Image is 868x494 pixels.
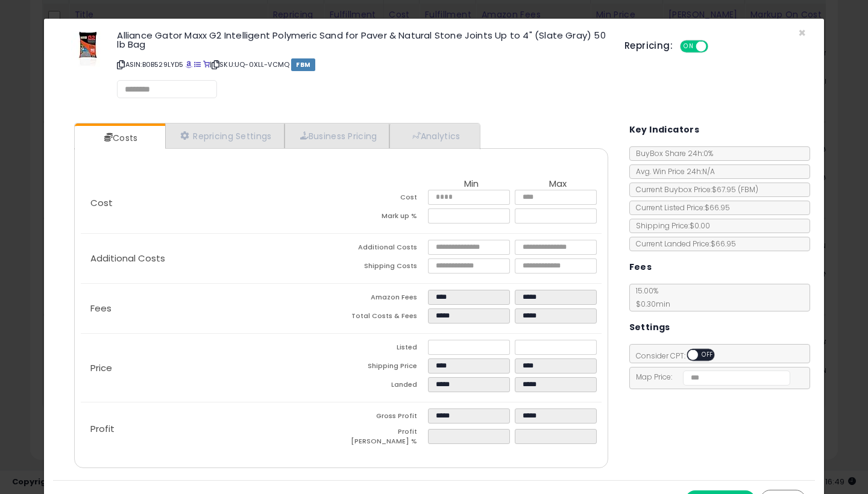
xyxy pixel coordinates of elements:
[681,42,696,52] span: ON
[341,208,428,227] td: Mark up %
[203,60,210,69] a: Your listing only
[624,41,673,51] h5: Repricing:
[629,260,652,275] h5: Fees
[341,340,428,358] td: Listed
[389,123,479,148] a: Analytics
[165,123,285,148] a: Repricing Settings
[81,198,341,208] p: Cost
[291,58,315,71] span: FBM
[81,304,341,313] p: Fees
[81,254,341,263] p: Additional Costs
[630,239,736,249] span: Current Landed Price: $66.95
[629,320,670,335] h5: Settings
[630,372,791,382] span: Map Price:
[194,60,201,69] a: All offer listings
[630,148,713,158] span: BuyBox Share 24h: 0%
[630,166,715,177] span: Avg. Win Price 24h: N/A
[341,377,428,396] td: Landed
[75,126,164,150] a: Costs
[341,308,428,327] td: Total Costs & Fees
[712,184,758,195] span: $67.95
[81,363,341,373] p: Price
[630,286,670,309] span: 15.00 %
[698,350,717,360] span: OFF
[630,184,758,195] span: Current Buybox Price:
[515,179,602,190] th: Max
[341,358,428,377] td: Shipping Price
[341,240,428,258] td: Additional Costs
[341,190,428,208] td: Cost
[186,60,192,69] a: BuyBox page
[630,220,710,231] span: Shipping Price: $0.00
[71,31,105,67] img: 41xHxVLJV8L._SL60_.jpg
[798,24,806,42] span: ×
[630,351,731,361] span: Consider CPT:
[341,290,428,308] td: Amazon Fees
[428,179,515,190] th: Min
[706,42,726,52] span: OFF
[341,258,428,277] td: Shipping Costs
[629,122,700,137] h5: Key Indicators
[341,427,428,449] td: Profit [PERSON_NAME] %
[630,202,730,213] span: Current Listed Price: $66.95
[341,408,428,427] td: Gross Profit
[285,123,390,148] a: Business Pricing
[117,55,606,74] p: ASIN: B0B529LYD5 | SKU: UQ-0XLL-VCMQ
[117,31,606,49] h3: Alliance Gator Maxx G2 Intelligent Polymeric Sand for Paver & Natural Stone Joints Up to 4" (Slat...
[630,299,670,309] span: $0.30 min
[738,184,758,195] span: ( FBM )
[81,424,341,434] p: Profit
